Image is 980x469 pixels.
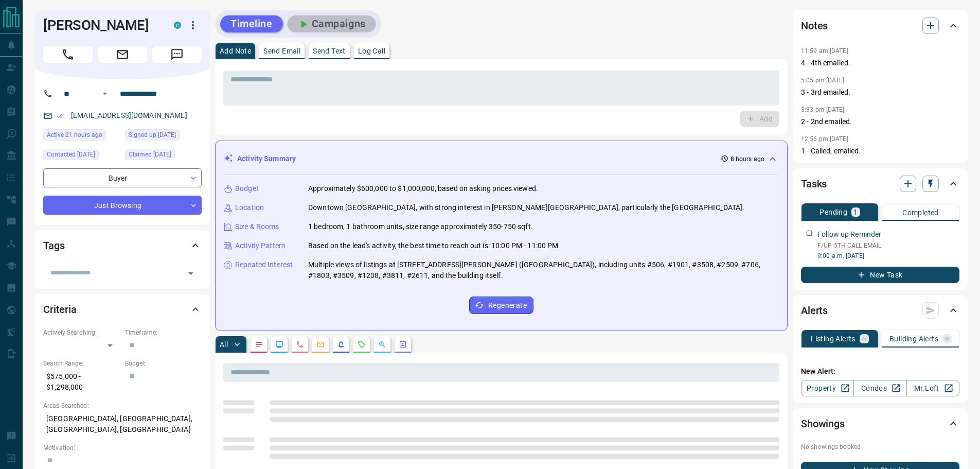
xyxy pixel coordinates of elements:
[308,221,533,232] p: 1 bedroom, 1 bathroom units, size range approximately 350-750 sqft.
[255,340,263,349] svg: Notes
[801,106,845,113] p: 3:33 pm [DATE]
[237,153,296,164] p: Activity Summary
[801,47,848,55] p: 11:59 am [DATE]
[801,135,848,143] p: 12:56 pm [DATE]
[801,171,959,196] div: Tasks
[819,209,847,216] p: Pending
[316,340,325,349] svg: Emails
[43,17,158,33] h1: [PERSON_NAME]
[71,111,187,119] a: [EMAIL_ADDRESS][DOMAIN_NAME]
[801,13,959,38] div: Notes
[313,47,346,55] p: Send Text
[129,130,176,140] span: Signed up [DATE]
[47,149,95,160] span: Contacted [DATE]
[125,149,202,163] div: Sat Sep 06 2025
[47,130,102,140] span: Active 21 hours ago
[889,335,938,342] p: Building Alerts
[43,297,202,322] div: Criteria
[906,380,959,396] a: Mr.Loft
[263,47,300,55] p: Send Email
[817,229,881,240] p: Follow up Reminder
[378,340,386,349] svg: Opportunities
[43,368,120,396] p: $575,000 - $1,298,000
[235,240,286,251] p: Activity Pattern
[801,380,854,396] a: Property
[801,116,959,127] p: 2 - 2nd emailed.
[801,87,959,98] p: 3 - 3rd emailed.
[125,129,202,144] div: Thu Sep 04 2025
[43,196,202,215] div: Just Browsing
[43,410,202,438] p: [GEOGRAPHIC_DATA], [GEOGRAPHIC_DATA], [GEOGRAPHIC_DATA], [GEOGRAPHIC_DATA]
[817,241,959,250] p: F/UP 5TH CALL EMAIL
[801,442,959,451] p: No showings booked
[801,146,959,157] p: 1 - Called, emailed.
[817,251,959,260] p: 9:00 a.m. [DATE]
[43,149,120,163] div: Sat Sep 06 2025
[853,380,906,396] a: Condos
[235,221,279,232] p: Size & Rooms
[43,328,120,337] p: Actively Searching:
[358,340,366,349] svg: Requests
[730,154,764,164] p: 8 hours ago
[801,366,959,377] p: New Alert:
[174,22,181,29] div: condos.ca
[469,297,533,314] button: Regenerate
[129,149,171,160] span: Claimed [DATE]
[43,359,120,368] p: Search Range:
[308,183,538,194] p: Approximately $600,000 to $1,000,000, based on asking prices viewed.
[275,340,283,349] svg: Lead Browsing Activity
[125,359,202,368] p: Budget:
[184,266,198,281] button: Open
[801,267,959,283] button: New Task
[220,15,283,32] button: Timeline
[308,202,745,213] p: Downtown [GEOGRAPHIC_DATA], with strong interest in [PERSON_NAME][GEOGRAPHIC_DATA], particularly ...
[399,340,407,349] svg: Agent Actions
[220,341,228,348] p: All
[337,340,345,349] svg: Listing Alerts
[801,18,828,34] h2: Notes
[853,209,858,216] p: 1
[43,233,202,258] div: Tags
[801,298,959,323] div: Alerts
[358,47,385,55] p: Log Call
[235,259,293,270] p: Repeated Interest
[235,202,264,213] p: Location
[801,411,959,436] div: Showings
[801,58,959,68] p: 4 - 4th emailed.
[43,168,202,187] div: Buyer
[220,47,251,55] p: Add Note
[235,183,259,194] p: Budget
[224,149,779,168] div: Activity Summary8 hours ago
[43,46,93,63] span: Call
[801,176,827,192] h2: Tasks
[43,129,120,144] div: Sun Sep 14 2025
[811,335,856,342] p: Listing Alerts
[296,340,304,349] svg: Calls
[902,209,939,216] p: Completed
[99,88,111,100] button: Open
[308,259,779,281] p: Multiple views of listings at [STREET_ADDRESS][PERSON_NAME] ([GEOGRAPHIC_DATA]), including units ...
[43,401,202,410] p: Areas Searched:
[43,443,202,453] p: Motivation:
[801,77,845,84] p: 5:05 pm [DATE]
[287,15,376,32] button: Campaigns
[43,237,64,254] h2: Tags
[43,301,77,318] h2: Criteria
[98,46,147,63] span: Email
[152,46,202,63] span: Message
[125,328,202,337] p: Timeframe:
[308,240,559,251] p: Based on the lead's activity, the best time to reach out is: 10:00 PM - 11:00 PM
[801,415,845,432] h2: Showings
[57,112,64,119] svg: Email Verified
[801,302,828,319] h2: Alerts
